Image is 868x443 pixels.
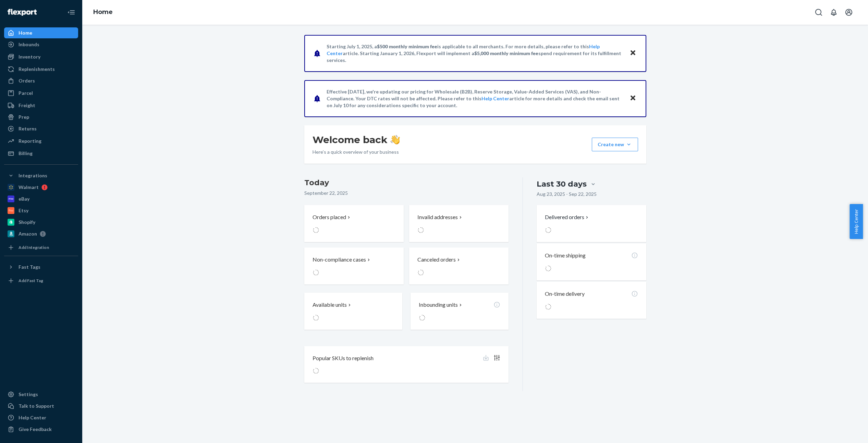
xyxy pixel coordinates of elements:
[313,354,374,362] p: Popular SKUs to replenish
[4,389,78,400] a: Settings
[827,5,841,19] button: Open notifications
[4,27,78,38] a: Home
[409,248,509,284] button: Canceled orders
[19,391,38,398] div: Settings
[545,213,590,221] button: Delivered orders
[4,88,78,99] a: Parcel
[4,205,78,216] a: Etsy
[419,301,458,309] p: Inbounding units
[4,170,78,181] button: Integrations
[304,293,402,330] button: Available units
[4,182,78,193] a: Walmart
[4,412,78,423] a: Help Center
[4,148,78,159] a: Billing
[545,290,585,298] p: On-time delivery
[327,43,623,64] p: Starting July 1, 2025, a is applicable to all merchants. For more details, please refer to this a...
[4,64,78,75] a: Replenishments
[4,401,78,412] button: Talk to Support
[417,213,458,221] p: Invalid addresses
[64,5,78,19] button: Close Navigation
[19,172,47,179] div: Integrations
[409,205,509,242] button: Invalid addresses
[545,252,586,260] p: On-time shipping
[19,66,55,73] div: Replenishments
[4,242,78,253] a: Add Integration
[19,77,35,84] div: Orders
[327,88,623,109] p: Effective [DATE], we're updating our pricing for Wholesale (B2B), Reserve Storage, Value-Added Se...
[19,102,35,109] div: Freight
[592,138,638,151] button: Create new
[304,190,509,197] p: September 22, 2025
[313,149,400,155] p: Here’s a quick overview of your business
[474,50,538,56] span: $5,000 monthly minimum fee
[417,256,456,264] p: Canceled orders
[628,93,637,103] button: Close
[19,114,29,121] div: Prep
[304,248,404,284] button: Non-compliance cases
[4,123,78,134] a: Returns
[4,100,78,111] a: Freight
[313,256,366,264] p: Non-compliance cases
[4,262,78,273] button: Fast Tags
[304,177,509,188] h3: Today
[19,264,40,270] div: Fast Tags
[8,9,37,16] img: Flexport logo
[4,75,78,86] a: Orders
[19,29,32,36] div: Home
[4,136,78,147] a: Reporting
[19,41,39,48] div: Inbounds
[4,39,78,50] a: Inbounds
[4,275,78,286] a: Add Fast Tag
[19,403,54,409] div: Talk to Support
[313,134,400,146] h1: Welcome back
[313,213,346,221] p: Orders placed
[377,43,437,49] span: $500 monthly minimum fee
[88,2,118,22] ol: breadcrumbs
[19,414,46,421] div: Help Center
[19,278,43,283] div: Add Fast Tag
[19,426,52,433] div: Give Feedback
[93,8,113,16] a: Home
[313,301,347,309] p: Available units
[390,135,400,144] img: hand-wave emoji
[304,205,404,242] button: Orders placed
[411,293,509,330] button: Inbounding units
[19,184,39,191] div: Walmart
[481,96,509,101] a: Help Center
[19,138,41,144] div: Reporting
[628,48,637,58] button: Close
[537,191,597,198] p: Aug 23, 2025 - Sep 22, 2025
[4,51,78,62] a: Inventory
[19,195,29,202] div: eBay
[19,53,40,60] div: Inventory
[4,217,78,228] a: Shopify
[4,112,78,123] a: Prep
[4,424,78,435] button: Give Feedback
[4,193,78,204] a: eBay
[849,204,863,239] button: Help Center
[19,244,49,250] div: Add Integration
[842,5,856,19] button: Open account menu
[19,150,33,157] div: Billing
[19,230,37,237] div: Amazon
[19,219,35,226] div: Shopify
[537,179,587,189] div: Last 30 days
[19,125,37,132] div: Returns
[812,5,826,19] button: Open Search Box
[4,228,78,239] a: Amazon
[19,207,28,214] div: Etsy
[19,90,33,97] div: Parcel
